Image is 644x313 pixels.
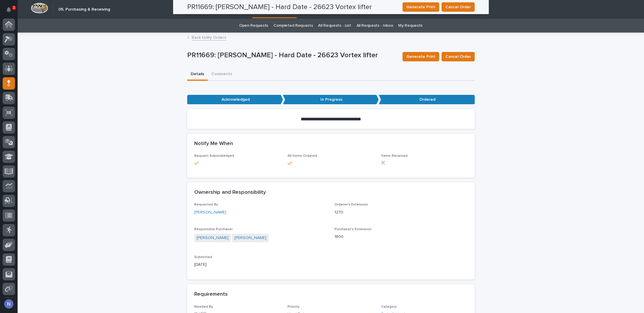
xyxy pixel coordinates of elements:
[381,154,408,158] span: Items Received
[194,228,233,231] span: Responsible Purchaser
[403,52,439,61] button: Generate Print
[288,305,300,309] span: Priority
[442,52,475,61] button: Cancel Order
[194,209,226,216] a: [PERSON_NAME]
[239,19,268,33] a: Open Requests
[187,95,283,105] p: Acknowledged
[334,203,368,206] span: Orderer's Extension
[194,141,233,147] h2: Notify Me When
[197,235,229,241] a: [PERSON_NAME]
[334,234,468,240] p: 1800
[31,3,48,14] img: Workspace Logo
[187,51,398,60] p: PR11669: [PERSON_NAME] - Hard Date - 26623 Vortex lifter
[58,7,110,12] h2: 05. Purchasing & Receiving
[288,154,317,158] span: All Items Ordered
[406,54,435,60] span: Generate Print
[194,305,213,309] span: Needed By
[273,19,313,33] a: Completed Requests
[356,19,393,33] a: All Requests - Inbox
[445,54,471,60] span: Cancel Order
[187,68,208,81] button: Details
[194,189,266,196] h2: Ownership and Responsibility
[334,209,468,216] p: 1270
[192,34,226,41] a: Back toMy Orders
[283,95,379,105] p: In Progress
[234,235,266,241] a: [PERSON_NAME]
[13,6,15,10] p: 1
[194,154,234,158] span: Request Acknowledged
[3,298,15,310] button: users-avatar
[398,19,422,33] a: My Requests
[194,262,327,268] p: [DATE]
[381,305,397,309] span: Category
[379,95,475,105] p: Ordered
[194,255,212,259] span: Submitted
[194,203,218,206] span: Requested By
[318,19,351,33] a: All Requests - List
[3,4,15,16] button: Notifications
[194,291,228,298] h2: Requirements
[7,7,15,16] div: Notifications1
[334,228,371,231] span: Purchaser's Extension
[208,68,236,81] button: Comments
